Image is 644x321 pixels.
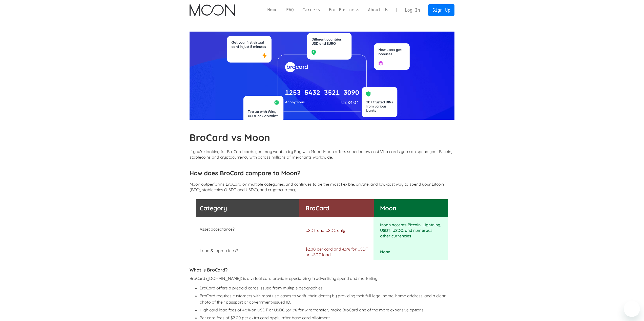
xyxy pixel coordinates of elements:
[200,226,293,232] p: Asset acceptance?
[324,7,364,13] a: For Business
[624,301,640,317] iframe: 開啟傳訊視窗按鈕
[200,285,455,291] li: BroCard offers a prepaid cards issued from multiple geographies.
[380,204,442,212] h3: Moon
[190,132,271,143] b: BroCard vs Moon
[190,4,235,16] a: home
[190,276,455,281] p: BroCard ([DOMAIN_NAME]) is a virtual card provider specializing in advertising spend and marketing.
[190,149,455,160] p: If you're looking for BroCard cards you may want to try Pay with Moon! Moon offers superior low c...
[305,204,371,212] h3: BroCard
[190,169,455,177] h3: How does BroCard compare to Moon?
[282,7,298,13] a: FAQ
[200,204,293,212] h3: Category
[263,7,282,13] a: Home
[364,7,393,13] a: About Us
[401,5,424,16] a: Log In
[190,4,235,16] img: Moon Logo
[200,293,455,306] li: BroCard requires customers with most use-cases to verify their identity by providing their full l...
[305,246,371,257] p: $2.00 per card and 4.5% for USDT or USDC load
[380,222,442,239] p: Moon accepts Bitcoin, Lightning, USDT, USDC, and numerous other currencies
[305,228,371,233] p: USDT and USDC only
[298,7,324,13] a: Careers
[380,249,442,255] p: None
[200,307,455,313] li: High card load fees of 4.5% on USDT or USDC (or 3% for wire transfer) make BroCard one of the mor...
[428,4,454,16] a: Sign Up
[190,181,455,192] p: Moon outperforms BroCard on multiple categories, and continues to be the most flexible, private, ...
[200,248,293,253] p: Load & top-up fees?
[190,267,455,273] h4: What is BroCard?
